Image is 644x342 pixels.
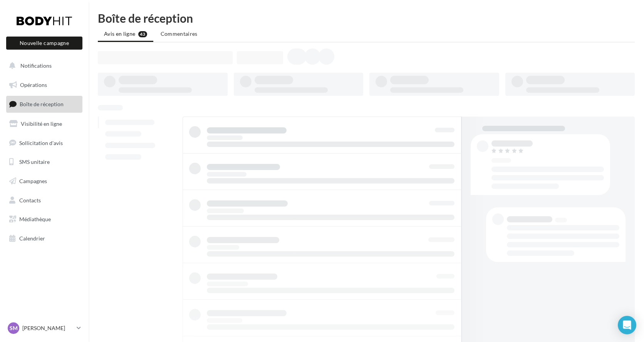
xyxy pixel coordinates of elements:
a: SMS unitaire [5,154,84,170]
span: Sollicitation d'avis [19,139,63,146]
a: Sollicitation d'avis [5,135,84,151]
button: Notifications [5,58,81,74]
a: SM [PERSON_NAME] [6,321,82,335]
span: Calendrier [19,235,45,242]
a: Boîte de réception [5,96,84,112]
a: Opérations [5,77,84,93]
a: Contacts [5,192,84,209]
a: Campagnes [5,173,84,189]
span: SM [10,324,18,332]
button: Nouvelle campagne [6,37,82,50]
span: Opérations [20,82,47,88]
div: Boîte de réception [98,12,635,24]
span: Contacts [19,197,41,204]
span: Notifications [20,62,52,69]
span: Médiathèque [19,216,51,222]
a: Calendrier [5,230,84,247]
div: Open Intercom Messenger [618,316,636,334]
span: Campagnes [19,178,47,184]
span: SMS unitaire [19,158,50,165]
p: [PERSON_NAME] [22,324,74,332]
span: Boîte de réception [20,101,64,107]
a: Visibilité en ligne [5,116,84,132]
a: Médiathèque [5,211,84,227]
span: Commentaires [161,30,198,37]
span: Visibilité en ligne [21,120,62,127]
